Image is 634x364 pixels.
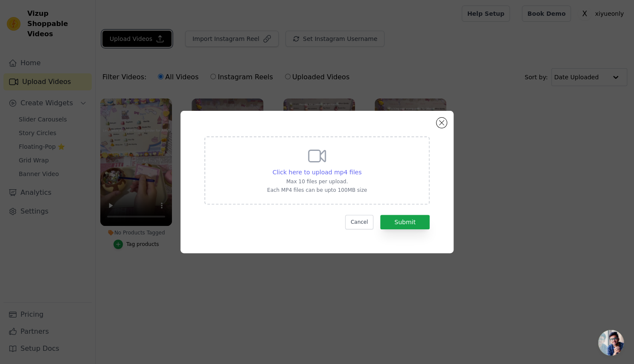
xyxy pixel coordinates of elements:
button: Cancel [345,215,374,229]
span: Click here to upload mp4 files [273,169,362,176]
button: Submit [380,215,430,229]
div: 开放式聊天 [598,330,624,355]
p: Max 10 files per upload. [267,178,367,185]
p: Each MP4 files can be upto 100MB size [267,187,367,194]
button: Close modal [436,118,447,128]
